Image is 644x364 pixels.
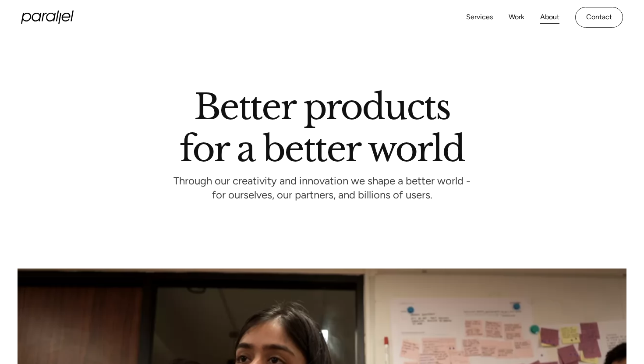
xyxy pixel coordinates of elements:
a: Work [509,11,524,24]
a: Contact [575,7,623,28]
p: Through our creativity and innovation we shape a better world - for ourselves, our partners, and ... [173,177,471,201]
a: About [540,11,559,24]
h1: Better products for a better world [180,94,464,162]
a: Services [466,11,493,24]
